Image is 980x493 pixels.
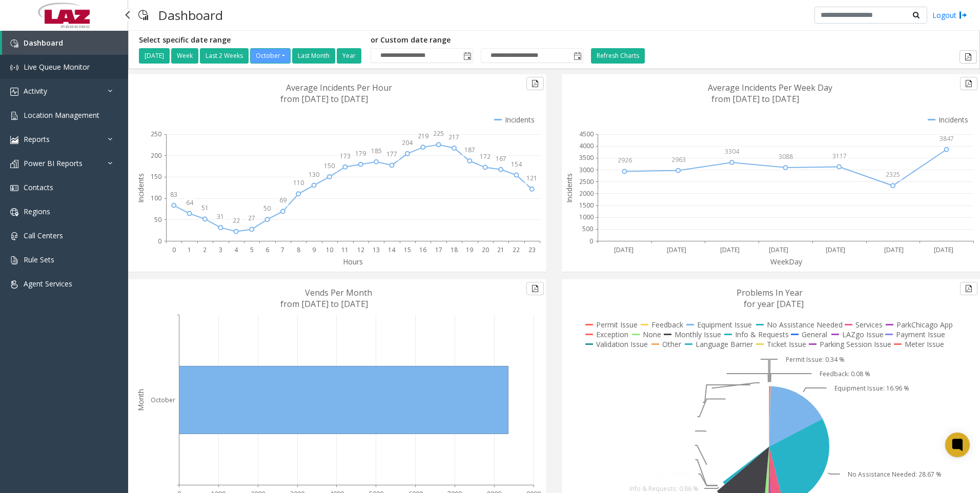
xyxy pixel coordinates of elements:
[629,484,699,493] text: Info & Requests: 0.86 %
[10,256,18,264] img: 'icon'
[151,172,161,181] text: 150
[526,282,544,295] button: Export to pdf
[582,224,593,233] text: 500
[10,160,18,168] img: 'icon'
[10,136,18,144] img: 'icon'
[725,147,740,156] text: 3304
[435,245,442,254] text: 17
[614,245,634,254] text: [DATE]
[151,151,161,160] text: 200
[451,245,458,254] text: 18
[24,38,63,48] span: Dashboard
[388,245,396,254] text: 14
[464,146,475,154] text: 187
[618,156,632,165] text: 2926
[708,82,832,93] text: Average Incidents Per Week Day
[24,231,63,240] span: Call Centers
[2,31,128,55] a: Dashboard
[528,245,536,254] text: 23
[786,355,845,364] text: Permit Issue: 0.34 %
[448,133,459,141] text: 217
[884,245,904,254] text: [DATE]
[24,62,90,72] span: Live Queue Monitor
[154,215,161,224] text: 50
[201,203,209,212] text: 51
[418,132,428,140] text: 219
[671,155,686,164] text: 2963
[419,245,426,254] text: 16
[848,470,942,479] text: No Assistance Needed: 28.67 %
[357,245,364,254] text: 12
[188,245,191,254] text: 1
[292,48,335,64] button: Last Month
[151,130,161,138] text: 250
[737,287,803,298] text: Problems In Year
[404,245,411,254] text: 15
[10,232,18,240] img: 'icon'
[281,245,284,254] text: 7
[10,112,18,120] img: 'icon'
[832,152,847,160] text: 3117
[24,86,47,96] span: Activity
[337,48,361,64] button: Year
[326,245,333,254] text: 10
[233,216,240,225] text: 22
[279,196,287,204] text: 69
[466,245,473,254] text: 19
[172,245,176,254] text: 0
[297,245,300,254] text: 8
[158,237,161,245] text: 0
[526,174,537,182] text: 121
[433,129,444,138] text: 225
[579,166,594,174] text: 3000
[309,170,319,179] text: 130
[186,198,194,207] text: 64
[779,152,793,161] text: 3088
[203,245,207,254] text: 2
[200,48,249,64] button: Last 2 Weeks
[219,245,222,254] text: 3
[24,110,99,120] span: Location Management
[591,48,645,64] button: Refresh Charts
[151,396,175,404] text: October
[480,152,491,161] text: 172
[960,282,977,295] button: Export to pdf
[340,152,351,160] text: 173
[280,93,368,105] text: from [DATE] to [DATE]
[305,287,372,298] text: Vends Per Month
[940,134,954,143] text: 3847
[526,77,544,90] button: Export to pdf
[744,298,804,310] text: for year [DATE]
[293,178,304,187] text: 110
[711,93,799,105] text: from [DATE] to [DATE]
[886,170,900,179] text: 2325
[286,82,392,93] text: Average Incidents Per Hour
[170,190,177,199] text: 83
[10,88,18,96] img: 'icon'
[343,257,363,266] text: Hours
[646,470,691,479] text: General: 0.09 %
[139,48,170,64] button: [DATE]
[402,138,413,147] text: 204
[312,245,316,254] text: 9
[24,255,54,264] span: Rule Sets
[932,10,967,20] a: Logout
[959,10,967,20] img: logout
[138,3,148,28] img: pageIcon
[24,279,72,289] span: Agent Services
[153,3,228,28] h3: Dashboard
[579,141,594,150] text: 4000
[355,149,366,158] text: 179
[10,280,18,289] img: 'icon'
[10,39,18,48] img: 'icon'
[248,214,255,222] text: 27
[511,160,522,169] text: 154
[217,212,224,221] text: 31
[579,213,594,221] text: 1000
[826,245,845,254] text: [DATE]
[571,49,583,63] span: Toggle popup
[579,153,594,162] text: 3500
[151,194,161,202] text: 100
[234,245,238,254] text: 4
[482,245,489,254] text: 20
